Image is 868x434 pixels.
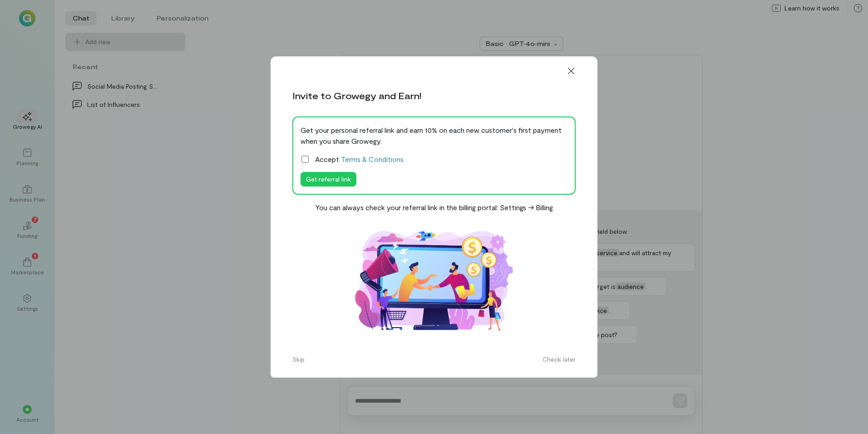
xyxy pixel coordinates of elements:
img: Affiliate [343,220,525,342]
a: Terms & Conditions [341,155,404,163]
button: Get referral link [301,172,356,187]
button: Skip [287,352,310,367]
div: Get your personal referral link and earn 10% on each new customer's first payment when you share ... [301,125,567,146]
div: Invite to Growegy and Earn! [292,89,421,102]
span: Accept [315,154,404,165]
div: You can always check your referral link in the billing portal: Settings -> Billing [315,202,553,213]
button: Check later [537,352,581,367]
